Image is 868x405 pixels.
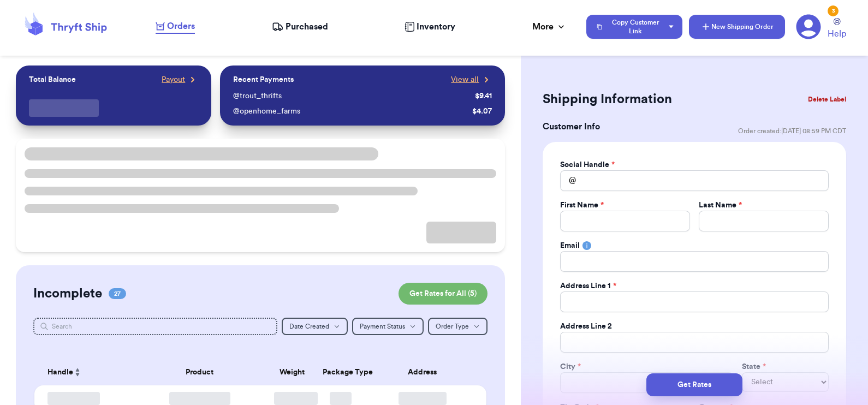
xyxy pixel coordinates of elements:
[405,20,455,33] a: Inventory
[796,14,821,39] a: 3
[286,20,328,33] span: Purchased
[560,170,576,191] div: @
[738,127,846,135] span: Order created: [DATE] 08:59 PM CDT
[828,18,846,40] a: Help
[47,367,73,378] span: Handle
[451,74,479,85] span: View all
[560,321,612,332] label: Address Line 2
[289,323,329,330] span: Date Created
[162,74,198,85] a: Payout
[742,361,766,372] label: State
[29,74,76,85] p: Total Balance
[428,318,487,335] button: Order Type
[451,74,492,85] a: View all
[109,288,126,299] span: 27
[560,281,616,291] label: Address Line 1
[267,359,316,385] th: Weight
[282,318,348,335] button: Date Created
[316,359,365,385] th: Package Type
[828,5,839,16] div: 3
[560,200,604,211] label: First Name
[352,318,424,335] button: Payment Status
[233,74,294,85] p: Recent Payments
[532,20,567,33] div: More
[804,87,851,111] button: Delete Label
[560,240,580,251] label: Email
[360,323,405,330] span: Payment Status
[543,120,600,133] h3: Customer Info
[699,200,742,211] label: Last Name
[646,373,742,396] button: Get Rates
[162,74,185,85] span: Payout
[417,20,455,33] span: Inventory
[233,91,471,102] div: @ trout_thrifts
[132,359,268,385] th: Product
[365,359,487,385] th: Address
[475,91,492,102] div: $ 9.41
[472,106,492,117] div: $ 4.07
[543,91,672,108] h2: Shipping Information
[272,20,328,33] a: Purchased
[689,15,785,39] button: New Shipping Order
[167,20,195,33] span: Orders
[828,27,846,40] span: Help
[33,318,278,335] input: Search
[73,366,82,379] button: Sort ascending
[560,361,581,372] label: City
[33,285,102,302] h2: Incomplete
[586,15,682,39] button: Copy Customer Link
[436,323,469,330] span: Order Type
[156,20,195,34] a: Orders
[399,283,487,305] button: Get Rates for All (5)
[560,159,615,170] label: Social Handle
[233,106,468,117] div: @ openhome_farms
